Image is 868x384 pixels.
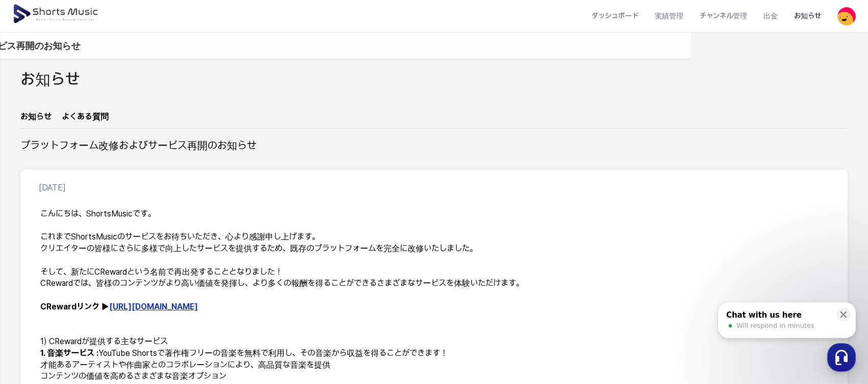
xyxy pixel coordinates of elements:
a: チャンネル管理 [692,3,755,30]
a: 出金 [755,3,786,30]
a: ダッシュボード [583,3,647,30]
img: 알림 아이콘 [20,39,33,52]
h2: お知らせ [20,68,80,91]
p: こんにちは、ShortsMusicです。 [40,208,828,220]
p: [DATE] [39,182,66,194]
p: CRewardでは、皆様のコンテンツがより高い価値を発揮し、より多くの報酬を得ることができるさまざまなサービスを体験いただけます。 [40,278,828,290]
a: プラットフォーム改修およびサービス再開のお知らせ [37,39,257,53]
p: 才能あるアーティストや作曲家とのコラボレーションにより、高品質な音楽を提供 [40,359,828,371]
em: CReward [94,267,127,277]
img: 사용자 이미지 [837,7,856,26]
p: クリエイターの皆様にさらに多様で向上したサービスを提供するため、既存のプラットフォームを完全に改修いたしました。 [40,243,828,255]
a: 実績管理 [647,3,692,30]
p: そして、新たに という名前で再出発することとなりました！ [40,267,828,278]
p: これまでShortsMusicのサービスをお待ちいただき、心より感謝申し上げます。 [40,231,828,243]
p: コンテンツの価値を高めるさまざまな音楽オプション [40,371,828,382]
strong: 1. 音楽サービス : [40,348,98,358]
strong: CRewardリンク ▶ [40,302,198,311]
h3: 1) CRewardが提供する主なサービス [40,336,828,348]
a: [URL][DOMAIN_NAME] [109,302,198,311]
h2: プラットフォーム改修およびサービス再開のお知らせ [20,139,257,153]
a: よくある質問 [62,111,109,128]
p: YouTube Shortsで著作権フリーの音楽を無料で利用し、その音楽から収益を得ることができます！ [40,348,828,359]
a: お知らせ [786,3,829,30]
a: お知らせ [20,111,52,128]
